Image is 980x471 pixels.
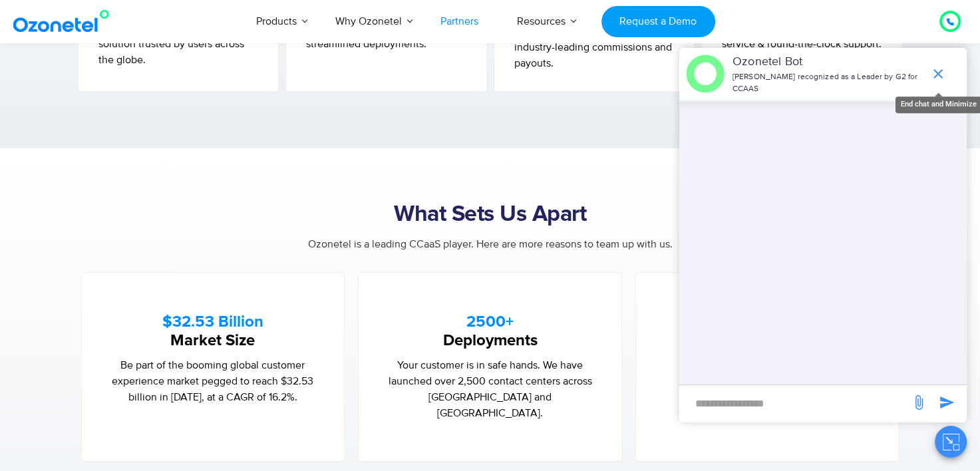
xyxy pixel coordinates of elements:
[308,237,673,251] span: Ozonetel is a leading CCaaS player. Here are more reasons to team up with us.
[601,6,715,37] a: Request a Demo
[686,392,904,416] div: new-msg-input
[905,389,932,416] span: send message
[733,53,923,71] p: Ozonetel Bot
[686,55,725,93] img: header
[733,71,923,95] p: [PERSON_NAME] recognized as a Leader by G2 for CCAAS
[663,313,872,351] h5: Partners
[108,357,318,405] p: Be part of the booming global customer experience market pegged to reach $32.53 billion in [DATE]...
[663,357,872,405] p: You’re in good company. Our channel partner ecosystem features over 100 partners across the globe.
[385,313,595,351] h5: Deployments
[514,23,675,71] p: Earn higher margins with our industry-leading commissions and payouts.
[933,389,960,416] span: send message
[108,313,318,351] h5: Market Size
[75,202,906,228] h2: What Sets Us Apart
[162,314,263,330] strong: $32.53 Billion
[935,426,967,458] button: Close chat
[925,61,951,87] span: end chat or minimize
[466,314,514,330] strong: 2500+
[385,357,595,421] p: Your customer is in safe hands. We have launched over 2,500 contact centers across [GEOGRAPHIC_DA...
